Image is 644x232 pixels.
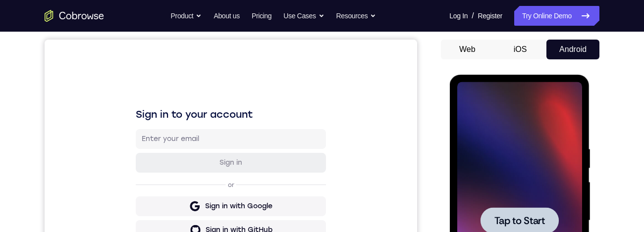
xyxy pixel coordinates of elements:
[472,10,474,22] span: /
[161,162,228,172] div: Sign in with Google
[91,181,281,200] button: Sign in with GitHub
[157,209,232,219] div: Sign in with Intercom
[45,141,95,151] span: Tap to Start
[45,10,104,22] a: Go to the home page
[252,6,271,26] a: Pricing
[31,133,109,159] button: Tap to Start
[171,6,202,26] button: Product
[283,6,324,26] button: Use Cases
[449,6,468,26] a: Log In
[91,68,281,82] h1: Sign in to your account
[214,6,239,26] a: About us
[514,6,599,26] a: Try Online Demo
[336,6,376,26] button: Resources
[546,40,599,59] button: Android
[441,40,494,59] button: Web
[161,186,228,195] div: Sign in with GitHub
[91,204,281,224] button: Sign in with Intercom
[91,113,281,133] button: Sign in
[494,40,547,59] button: iOS
[91,157,281,177] button: Sign in with Google
[181,141,192,149] p: or
[478,6,502,26] a: Register
[97,94,275,104] input: Enter your email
